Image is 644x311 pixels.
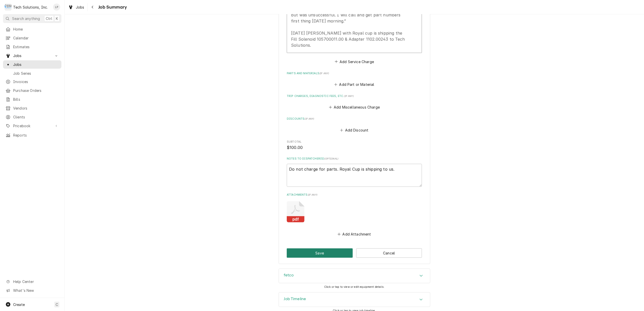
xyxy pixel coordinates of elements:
[13,5,48,10] div: Tech Solutions, Inc.
[13,114,59,120] span: Clients
[3,277,61,286] a: Go to Help Center
[339,126,369,134] button: Add Discount
[13,53,51,58] span: Jobs
[287,94,422,111] div: Trip Charges, Diagnostic Fees, etc.
[13,44,59,49] span: Estimates
[334,58,375,65] button: Add Service Charge
[287,157,422,161] label: Notes to Dispatcher(s)
[287,117,422,121] label: Discounts
[13,133,59,138] span: Reports
[324,285,385,289] span: Click or tap to view or edit equipment details.
[287,248,353,258] button: Save
[319,72,329,75] span: ( if any )
[13,302,25,307] span: Create
[3,34,61,42] a: Calendar
[13,106,59,111] span: Vendors
[324,157,339,160] span: ( optional )
[3,25,61,33] a: Home
[287,145,303,150] span: $100.00
[3,286,61,295] a: Go to What's New
[287,140,422,144] span: Subtotal
[287,145,422,151] span: Subtotal
[287,71,422,88] div: Parts and Materials
[287,248,422,258] div: Button Group
[284,273,294,278] h3: fetco
[287,94,422,98] label: Trip Charges, Diagnostic Fees, etc.
[3,113,61,121] a: Clients
[3,51,61,60] a: Go to Jobs
[46,16,52,21] span: Ctrl
[13,279,58,284] span: Help Center
[13,288,58,293] span: What's New
[3,14,61,23] button: Search anythingCtrlK
[3,60,61,69] a: Jobs
[53,4,60,11] div: LP
[3,43,61,51] a: Estimates
[287,157,422,187] div: Notes to Dispatcher(s)
[279,293,430,307] button: Accordion Details Expand Trigger
[304,117,314,120] span: ( if any )
[337,231,372,238] button: Add Attachment
[3,69,61,77] a: Job Series
[287,201,304,222] button: pdf
[287,117,422,134] div: Discounts
[279,293,430,307] div: Accordion Header
[5,4,12,11] div: Tech Solutions, Inc.'s Avatar
[76,5,84,10] span: Jobs
[328,104,380,111] button: Add Miscellaneous Charge
[13,62,59,67] span: Jobs
[13,123,51,128] span: Pricebook
[308,193,317,196] span: ( if any )
[287,71,422,75] label: Parts and Materials
[279,269,430,283] div: Accordion Header
[3,77,61,86] a: Invoices
[279,269,430,283] div: fetco
[56,16,58,21] span: K
[66,3,86,11] a: Jobs
[12,16,40,21] span: Search anything
[13,71,59,76] span: Job Series
[3,86,61,95] a: Purchase Orders
[13,88,59,93] span: Purchase Orders
[287,193,422,238] div: Attachments
[287,193,422,197] label: Attachments
[284,297,306,301] h3: Job Timeline
[13,79,59,84] span: Invoices
[279,269,430,283] button: Accordion Details Expand Trigger
[97,4,127,11] span: Job Summary
[279,292,430,307] div: Job Timeline
[356,248,422,258] button: Cancel
[3,95,61,103] a: Bills
[56,302,58,307] span: C
[53,4,60,11] div: Lisa Paschal's Avatar
[3,104,61,112] a: Vendors
[333,81,375,88] button: Add Part or Material
[13,97,59,102] span: Bills
[89,3,97,11] button: Navigate back
[3,122,61,130] a: Go to Pricebook
[287,248,422,258] div: Button Group Row
[5,4,12,11] div: T
[13,35,59,41] span: Calendar
[287,164,422,187] textarea: Do not charge for parts. Royal Cup is shipping to us.
[3,131,61,139] a: Reports
[13,27,59,32] span: Home
[344,95,354,97] span: ( if any )
[287,140,422,151] div: Subtotal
